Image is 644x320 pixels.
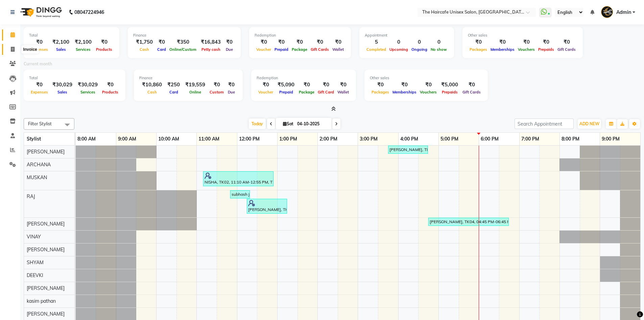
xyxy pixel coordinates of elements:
[316,81,336,89] div: ₹0
[79,90,97,94] span: Services
[418,81,438,89] div: ₹0
[358,134,379,144] a: 3:00 PM
[257,75,351,81] div: Redemption
[50,81,75,89] div: ₹30,029
[295,119,329,129] input: 2025-10-04
[278,134,299,144] a: 1:00 PM
[255,33,345,38] div: Redemption
[516,47,536,52] span: Vouchers
[76,134,97,144] a: 8:00 AM
[255,47,273,52] span: Voucher
[370,75,482,81] div: Other sales
[257,90,275,94] span: Voucher
[17,3,64,22] img: logo
[223,38,235,46] div: ₹0
[429,38,449,46] div: 0
[336,90,351,94] span: Wallet
[438,81,461,89] div: ₹5,000
[297,81,316,89] div: ₹0
[479,134,500,144] a: 6:00 PM
[247,200,286,213] div: [PERSON_NAME], TK03, 12:15 PM-01:15 PM, Hair Cut - Hair Cut - (Men),[PERSON_NAME] & Shave - Shave...
[331,47,345,52] span: Wallet
[100,90,120,94] span: Products
[139,81,165,89] div: ₹10,860
[56,90,69,94] span: Sales
[275,81,297,89] div: ₹5,090
[27,174,47,180] span: MUSKAN
[204,172,273,185] div: NISHA, TK02, 11:10 AM-12:55 PM, Threading - Eyebrows - (Women),Clean Up - Lotus Clean Up - (Women...
[468,47,489,52] span: Packages
[556,47,577,52] span: Gift Cards
[100,81,120,89] div: ₹0
[133,38,156,46] div: ₹1,750
[74,47,92,52] span: Services
[365,47,388,52] span: Completed
[29,33,114,38] div: Total
[27,298,56,304] span: kasim pathan
[208,90,225,94] span: Custom
[156,38,168,46] div: ₹0
[600,134,621,144] a: 9:00 PM
[536,38,556,46] div: ₹0
[515,119,574,129] input: Search Appointment
[231,191,249,197] div: subhash ji, TK01, 11:50 AM-12:20 PM, Hair Cut - Hair Cut - (Men)
[75,81,100,89] div: ₹30,029
[370,81,391,89] div: ₹0
[536,47,556,52] span: Prepaids
[27,162,51,168] span: ARCHANA
[27,136,41,142] span: Stylist
[116,134,138,144] a: 9:00 AM
[138,47,151,52] span: Cash
[388,38,410,46] div: 0
[410,38,429,46] div: 0
[29,75,120,81] div: Total
[224,47,235,52] span: Due
[560,134,581,144] a: 8:00 PM
[139,75,237,81] div: Finance
[226,90,237,94] span: Due
[290,47,309,52] span: Package
[273,38,290,46] div: ₹0
[273,47,290,52] span: Prepaid
[309,38,331,46] div: ₹0
[27,311,65,317] span: [PERSON_NAME]
[391,81,418,89] div: ₹0
[27,221,65,227] span: [PERSON_NAME]
[188,90,203,94] span: Online
[146,90,159,94] span: Cash
[50,38,72,46] div: ₹2,100
[54,47,68,52] span: Sales
[410,47,429,52] span: Ongoing
[336,81,351,89] div: ₹0
[156,47,168,52] span: Card
[556,38,577,46] div: ₹0
[72,38,94,46] div: ₹2,100
[489,47,516,52] span: Memberships
[365,33,449,38] div: Appointment
[331,38,345,46] div: ₹0
[225,81,237,89] div: ₹0
[616,9,631,16] span: Admin
[290,38,309,46] div: ₹0
[520,134,541,144] a: 7:00 PM
[27,247,65,253] span: [PERSON_NAME]
[439,134,460,144] a: 5:00 PM
[257,81,275,89] div: ₹0
[391,90,418,94] span: Memberships
[297,90,316,94] span: Package
[94,47,114,52] span: Products
[29,38,50,46] div: ₹0
[133,33,235,38] div: Finance
[468,33,577,38] div: Other sales
[21,45,39,54] div: Invoice
[198,38,223,46] div: ₹16,843
[309,47,331,52] span: Gift Cards
[27,193,35,199] span: RAJ
[168,47,198,52] span: Online/Custom
[255,38,273,46] div: ₹0
[24,61,52,67] label: Current month
[29,90,50,94] span: Expenses
[281,121,295,126] span: Sat
[197,134,221,144] a: 11:00 AM
[601,6,613,18] img: Admin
